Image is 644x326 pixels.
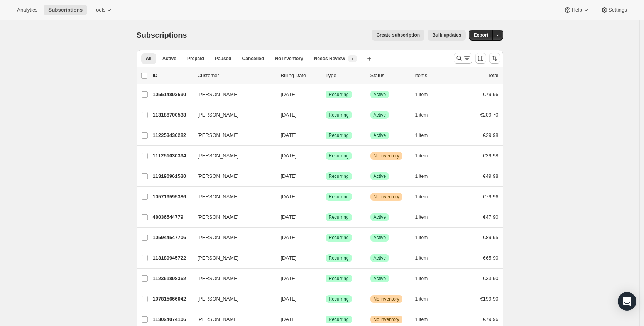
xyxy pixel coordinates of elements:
[415,171,436,182] button: 1 item
[153,254,191,262] p: 113189945722
[374,112,386,118] span: Active
[193,170,270,182] button: [PERSON_NAME]
[153,89,499,100] div: 105514893690[PERSON_NAME][DATE]SuccessRecurringSuccessActive1 item€79.96
[329,255,349,261] span: Recurring
[483,132,499,138] span: €29.98
[193,231,270,244] button: [PERSON_NAME]
[329,112,349,118] span: Recurring
[559,5,594,15] button: Help
[153,295,191,303] p: 107815666042
[242,56,264,62] span: Cancelled
[618,292,636,311] div: Open Intercom Messenger
[281,316,297,322] span: [DATE]
[153,91,191,98] p: 105514893690
[483,173,499,179] span: €49.98
[363,53,375,64] button: Create new view
[374,316,399,323] span: No inventory
[193,88,270,101] button: [PERSON_NAME]
[329,194,349,200] span: Recurring
[275,56,303,62] span: No inventory
[281,173,297,179] span: [DATE]
[198,295,239,303] span: [PERSON_NAME]
[193,252,270,264] button: [PERSON_NAME]
[153,72,191,79] p: ID
[473,32,488,38] span: Export
[153,193,191,201] p: 105719595386
[415,294,436,304] button: 1 item
[415,89,436,100] button: 1 item
[198,193,239,201] span: [PERSON_NAME]
[374,91,386,98] span: Active
[415,194,428,200] span: 1 item
[153,152,191,160] p: 111251030394
[415,173,428,179] span: 1 item
[198,111,239,119] span: [PERSON_NAME]
[483,275,499,281] span: €33.90
[48,7,83,13] span: Subscriptions
[415,212,436,223] button: 1 item
[153,232,499,243] div: 105944547706[PERSON_NAME][DATE]SuccessRecurringSuccessActive1 item€89.95
[153,253,499,264] div: 113189945722[PERSON_NAME][DATE]SuccessRecurringSuccessActive1 item€65.90
[376,32,420,38] span: Create subscription
[89,5,118,15] button: Tools
[281,296,297,302] span: [DATE]
[326,72,364,79] div: Type
[187,56,204,62] span: Prepaid
[329,173,349,179] span: Recurring
[153,213,191,221] p: 48036544779
[153,110,499,120] div: 113188700538[PERSON_NAME][DATE]SuccessRecurringSuccessActive1 item€209.70
[609,7,627,13] span: Settings
[329,296,349,302] span: Recurring
[329,316,349,323] span: Recurring
[198,234,239,242] span: [PERSON_NAME]
[193,150,270,162] button: [PERSON_NAME]
[415,153,428,159] span: 1 item
[428,30,466,41] button: Bulk updates
[193,109,270,121] button: [PERSON_NAME]
[17,7,37,13] span: Analytics
[153,130,499,141] div: 112253436282[PERSON_NAME][DATE]SuccessRecurringSuccessActive1 item€29.98
[153,111,191,119] p: 113188700538
[483,214,499,220] span: €47.90
[12,5,42,15] button: Analytics
[198,152,239,160] span: [PERSON_NAME]
[374,132,386,139] span: Active
[153,191,499,202] div: 105719595386[PERSON_NAME][DATE]SuccessRecurringWarningNo inventory1 item€79.96
[193,313,270,326] button: [PERSON_NAME]
[153,212,499,223] div: 48036544779[PERSON_NAME][DATE]SuccessRecurringSuccessActive1 item€47.90
[215,56,232,62] span: Paused
[281,235,297,240] span: [DATE]
[415,273,436,284] button: 1 item
[480,112,499,118] span: €209.70
[193,191,270,203] button: [PERSON_NAME]
[415,112,428,118] span: 1 item
[483,153,499,159] span: €39.98
[198,275,239,282] span: [PERSON_NAME]
[415,232,436,243] button: 1 item
[415,316,428,323] span: 1 item
[415,110,436,120] button: 1 item
[415,72,454,79] div: Items
[469,30,493,41] button: Export
[153,314,499,325] div: 113024074106[PERSON_NAME][DATE]SuccessRecurringWarningNo inventory1 item€79.96
[415,91,428,98] span: 1 item
[153,275,191,282] p: 112361898362
[415,253,436,264] button: 1 item
[281,255,297,261] span: [DATE]
[281,112,297,118] span: [DATE]
[374,214,386,220] span: Active
[329,91,349,98] span: Recurring
[193,272,270,285] button: [PERSON_NAME]
[475,53,486,64] button: Customize table column order and visibility
[374,235,386,241] span: Active
[153,294,499,304] div: 107815666042[PERSON_NAME][DATE]SuccessRecurringWarningNo inventory1 item€199.90
[483,91,499,97] span: €79.96
[372,30,424,41] button: Create subscription
[281,275,297,281] span: [DATE]
[415,255,428,261] span: 1 item
[415,214,428,220] span: 1 item
[153,171,499,182] div: 113190961530[PERSON_NAME][DATE]SuccessRecurringSuccessActive1 item€49.98
[281,91,297,97] span: [DATE]
[281,72,319,79] p: Billing Date
[415,130,436,141] button: 1 item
